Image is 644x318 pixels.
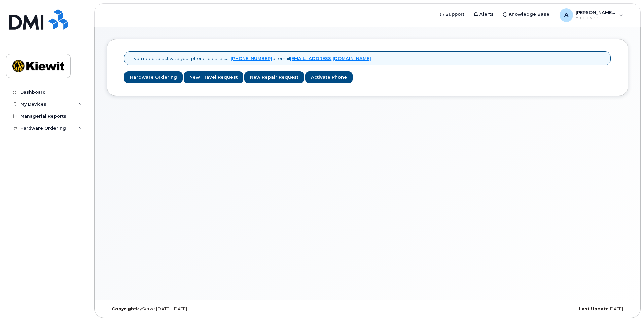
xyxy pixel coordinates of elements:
[124,71,183,84] a: Hardware Ordering
[107,306,281,312] div: MyServe [DATE]–[DATE]
[231,56,272,61] a: [PHONE_NUMBER]
[131,55,371,62] p: If you need to activate your phone, please call or email
[305,71,353,84] a: Activate Phone
[290,56,371,61] a: [EMAIL_ADDRESS][DOMAIN_NAME]
[454,306,628,312] div: [DATE]
[112,306,136,311] strong: Copyright
[244,71,304,84] a: New Repair Request
[579,306,609,311] strong: Last Update
[184,71,243,84] a: New Travel Request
